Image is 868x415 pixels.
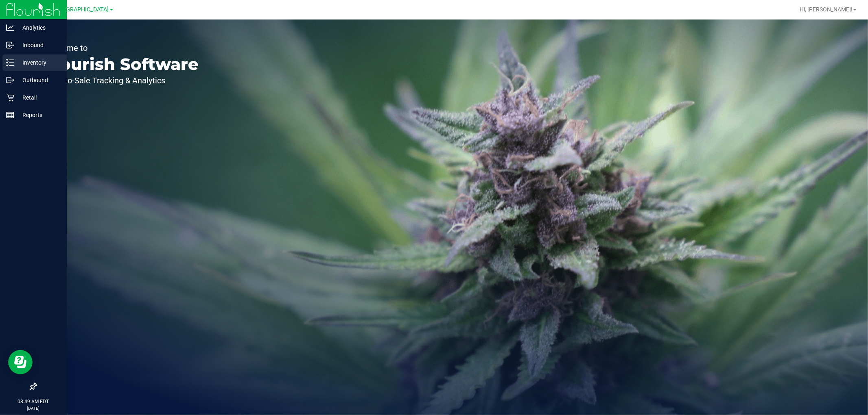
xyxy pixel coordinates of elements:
p: 08:49 AM EDT [4,398,63,405]
p: Welcome to [44,44,199,52]
inline-svg: Inbound [6,41,14,49]
span: [GEOGRAPHIC_DATA] [53,6,109,13]
p: [DATE] [4,405,63,411]
p: Outbound [14,75,63,85]
iframe: Resource center [8,350,33,374]
inline-svg: Outbound [6,76,14,84]
inline-svg: Inventory [6,59,14,67]
p: Analytics [14,23,63,33]
p: Reports [14,110,63,120]
p: Flourish Software [44,56,199,72]
inline-svg: Reports [6,111,14,119]
p: Inbound [14,40,63,50]
p: Retail [14,93,63,102]
span: Hi, [PERSON_NAME]! [800,6,853,13]
inline-svg: Retail [6,93,14,102]
inline-svg: Analytics [6,24,14,32]
p: Inventory [14,58,63,67]
p: Seed-to-Sale Tracking & Analytics [44,76,199,85]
